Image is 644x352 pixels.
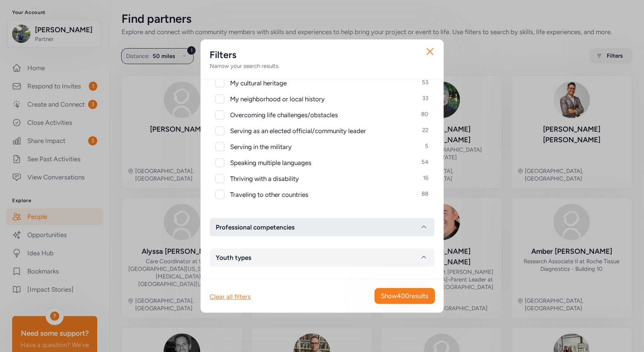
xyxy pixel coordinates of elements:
[421,190,428,198] span: 88
[421,110,428,118] span: 80
[381,291,428,300] span: Show 400 results
[422,94,428,102] span: 33
[374,288,435,304] button: Show400results
[422,79,428,86] span: 53
[230,190,308,199] span: Traveling to other countries
[216,253,251,262] span: Youth types
[210,248,434,267] button: Youth types
[216,223,295,232] span: Professional competencies
[210,218,434,236] button: Professional competencies
[210,49,434,61] h2: Filters
[230,79,287,88] span: My cultural heritage
[210,62,434,70] div: Narrow your search results.
[230,126,366,135] span: Serving as an elected official/community leader
[422,126,428,134] span: 22
[210,292,251,301] div: Clear all filters
[230,110,338,119] span: Overcoming life challenges/obstacles
[230,142,292,151] span: Serving in the military
[421,158,428,166] span: 54
[425,142,428,150] span: 5
[230,94,325,104] span: My neighborhood or local history
[230,174,299,183] span: Thriving with a disability
[230,158,311,167] span: Speaking multiple languages
[423,174,428,182] span: 16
